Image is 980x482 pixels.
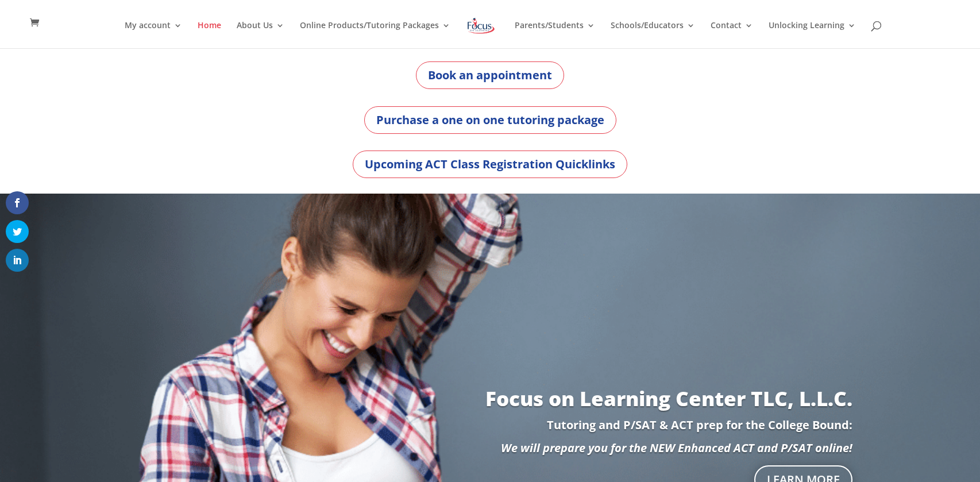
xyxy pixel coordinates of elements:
a: About Us [237,21,284,48]
a: Schools/Educators [611,21,695,48]
a: Home [198,21,221,48]
a: Online Products/Tutoring Packages [300,21,450,48]
a: Purchase a one on one tutoring package [364,106,616,134]
p: Tutoring and P/SAT & ACT prep for the College Bound: [128,419,852,442]
a: Contact [711,21,753,48]
a: Upcoming ACT Class Registration Quicklinks [353,151,627,178]
a: Parents/Students [515,21,595,48]
em: We will prepare you for the NEW Enhanced ACT and P/SAT online! [501,440,852,456]
img: Focus on Learning [466,16,496,36]
a: Unlocking Learning [769,21,856,48]
a: Focus on Learning Center TLC, L.L.C. [485,385,852,412]
a: Book an appointment [416,61,564,89]
a: My account [125,21,182,48]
